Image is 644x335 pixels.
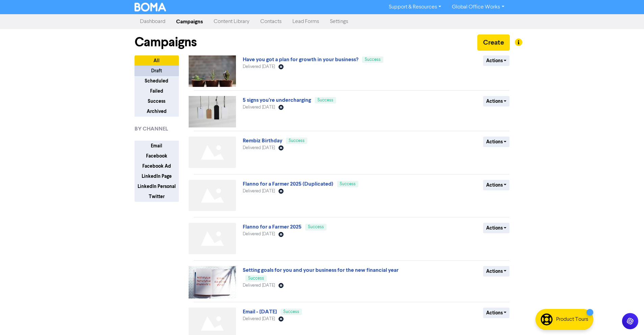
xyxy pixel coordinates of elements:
[135,181,179,192] button: LinkedIn Personal
[189,223,236,254] img: Not found
[255,15,287,28] a: Contacts
[243,189,275,193] span: Delivered [DATE]
[135,3,166,11] img: BOMA Logo
[171,15,208,28] a: Campaigns
[243,181,333,187] a: Flanno for a Farmer 2025 (Duplicated)
[287,15,325,28] a: Lead Forms
[477,34,510,51] button: Create
[483,266,510,277] button: Actions
[610,303,644,335] iframe: Chat Widget
[483,96,510,106] button: Actions
[208,15,255,28] a: Content Library
[189,180,236,211] img: Not found
[135,66,179,76] button: Draft
[365,57,381,62] span: Success
[243,137,282,144] a: Rembiz Birthday
[243,56,358,63] a: Have you got a plan for growth in your business?
[340,182,356,186] span: Success
[243,317,275,321] span: Delivered [DATE]
[317,98,333,102] span: Success
[243,308,277,315] a: Email - [DATE]
[135,86,179,96] button: Failed
[383,2,447,13] a: Support & Resources
[135,96,179,106] button: Success
[189,55,236,87] img: image_1757903057238.jpg
[135,141,179,151] button: Email
[135,76,179,86] button: Scheduled
[483,180,510,190] button: Actions
[483,308,510,318] button: Actions
[135,161,179,171] button: Facebook Ad
[189,266,236,298] img: image_1752460630303.jpg
[135,125,168,133] span: BY CHANNEL
[135,55,179,66] button: All
[483,223,510,233] button: Actions
[135,151,179,161] button: Facebook
[243,105,275,110] span: Delivered [DATE]
[447,2,509,13] a: Global Office Works
[189,96,236,127] img: image_1755657220702.jpg
[135,171,179,182] button: LinkedIn Page
[243,146,275,150] span: Delivered [DATE]
[243,223,302,230] a: Flanno for a Farmer 2025
[135,34,197,50] h1: Campaigns
[243,97,311,103] a: 5 signs you’re undercharging
[135,15,171,28] a: Dashboard
[243,65,275,69] span: Delivered [DATE]
[135,106,179,117] button: Archived
[243,283,275,288] span: Delivered [DATE]
[483,137,510,147] button: Actions
[308,225,324,229] span: Success
[289,139,305,143] span: Success
[243,232,275,236] span: Delivered [DATE]
[189,137,236,168] img: Not found
[248,276,264,281] span: Success
[243,267,399,273] a: Setting goals for you and your business for the new financial year
[325,15,354,28] a: Settings
[135,191,179,202] button: Twitter
[483,55,510,66] button: Actions
[283,310,299,314] span: Success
